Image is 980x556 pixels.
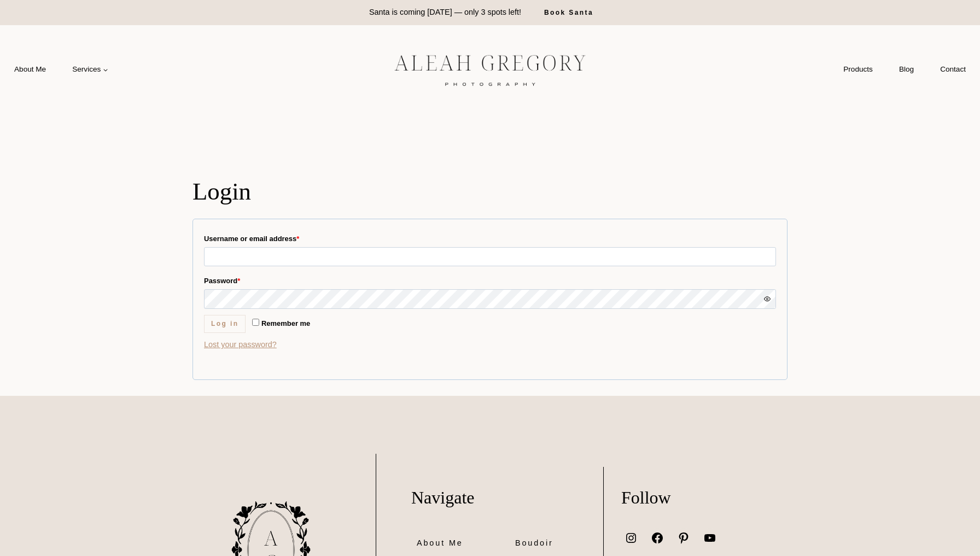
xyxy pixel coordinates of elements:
span: About Me [417,537,463,549]
span: Remember me [261,319,310,327]
a: About Me [417,534,471,553]
a: Blog [886,60,927,80]
span: Services [72,64,108,75]
nav: Primary [1,60,121,80]
a: Services [59,60,121,80]
nav: Secondary [830,60,979,80]
a: Boudoir [515,534,561,553]
h2: Login [192,177,787,207]
label: Password [204,272,776,289]
p: Santa is coming [DATE] — only 3 spots left! [369,7,521,19]
button: Show password [763,295,771,303]
a: Contact [927,60,979,80]
p: Follow [621,484,814,511]
label: Username or email address [204,230,776,247]
button: Log in [204,315,246,333]
a: Lost your password? [204,340,277,349]
img: aleah gregory logo [367,46,613,92]
input: Remember me [252,319,259,326]
span: Boudoir [515,537,553,549]
a: Products [830,60,886,80]
p: Navigate [411,484,603,511]
a: About Me [1,60,59,80]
